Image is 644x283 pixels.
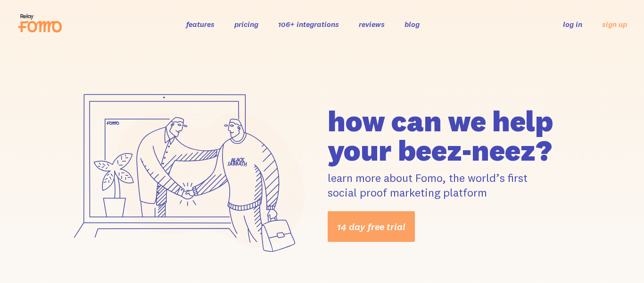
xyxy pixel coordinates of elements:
[405,19,420,29] a: blog
[602,19,627,29] a: sign up
[278,19,339,29] a: 106+ integrations
[234,19,258,29] a: pricing
[328,211,415,242] a: 14 day free trial
[563,19,582,29] a: log in
[328,106,582,165] h1: how can we help your beez-neez?
[359,19,385,29] a: reviews
[328,171,582,200] p: learn more about Fomo, the world’s first social proof marketing platform
[186,19,215,29] a: features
